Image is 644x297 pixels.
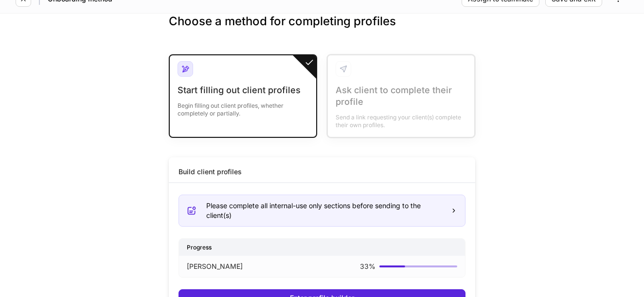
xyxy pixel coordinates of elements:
div: Progress [179,239,465,256]
p: [PERSON_NAME] [187,262,243,271]
h3: Choose a method for completing profiles [169,14,475,45]
div: Build client profiles [179,167,242,177]
p: 33 % [360,262,376,271]
div: Please complete all internal-use only sections before sending to the client(s) [206,201,443,220]
div: Start filling out client profiles [178,84,308,96]
div: Begin filling out client profiles, whether completely or partially. [178,96,308,117]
